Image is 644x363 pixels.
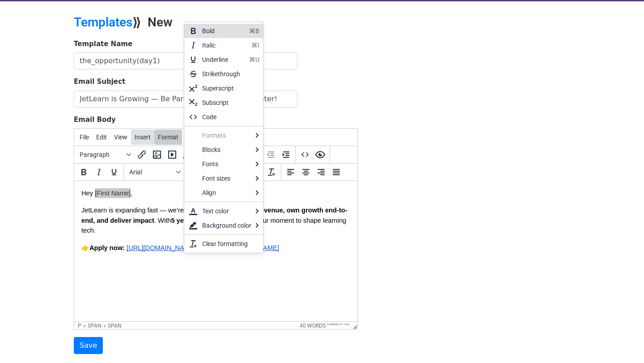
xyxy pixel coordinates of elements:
span: Paragraph [80,151,123,158]
div: » [103,323,106,329]
div: Align [202,187,251,198]
button: Preview [313,147,328,162]
span: View [114,134,127,141]
div: span [108,323,122,329]
div: Fonts [202,159,251,169]
button: Clear formatting [264,164,279,180]
label: Email Body [74,115,116,125]
div: ⌘U [249,54,259,65]
button: Insert/edit image [149,147,165,162]
button: Italic [91,164,106,180]
a: Powered by Tiny [327,323,350,326]
button: Justify [329,164,344,180]
div: Text color [202,206,251,216]
iframe: Chat Widget [599,320,644,363]
label: Template Name [74,39,132,49]
div: Subscript [202,97,256,108]
div: Fonts [184,157,263,171]
div: Italic [202,40,248,51]
iframe: Rich Text Area. Press ALT-0 for help. [74,181,357,321]
div: Font sizes [202,173,251,184]
div: Underline [202,54,246,65]
button: Source code [297,147,313,162]
input: Save [74,337,103,354]
button: Insert/edit link [134,147,149,162]
div: Text color [184,204,263,218]
span: Edit [96,134,107,141]
a: Templates [74,15,132,30]
div: ⌘I [251,40,259,51]
div: Align [184,186,263,200]
div: » [83,323,86,329]
button: Decrease indent [263,147,278,162]
div: Font sizes [184,171,263,186]
span: Format [158,134,178,141]
span: Insert [135,134,151,141]
div: Clear formatting [184,237,263,251]
button: Align left [283,164,298,180]
div: Bold [184,24,263,38]
div: Underline [184,52,263,67]
div: Code [184,110,263,124]
h2: ⟫ New [74,15,400,30]
div: ⌘B [249,26,259,36]
div: Bold [202,26,246,36]
div: p [78,323,81,329]
div: span [88,323,102,329]
div: Clear formatting [202,238,256,249]
button: Blocks [76,147,134,162]
div: Formats [184,128,263,143]
button: Underline [106,164,122,180]
button: Insert template [180,147,195,162]
div: Strikethrough [184,67,263,81]
div: Blocks [184,143,263,157]
div: Background color [184,218,263,233]
button: Fonts [126,164,184,180]
span: File [80,134,89,141]
div: Blocks [202,144,251,155]
span: Arial [129,169,173,176]
div: Code [202,112,259,122]
button: Bold [76,164,91,180]
div: Superscript [184,81,263,95]
div: Strikethrough [202,69,256,79]
div: Subscript [184,95,263,110]
button: 40 words [300,323,326,329]
div: Superscript [202,83,256,94]
button: Insert/edit media [165,147,180,162]
div: Italic [184,38,263,52]
button: Increase indent [278,147,293,162]
div: Resize [350,322,357,329]
div: Background color [202,220,251,231]
button: Align right [314,164,329,180]
button: Align center [298,164,314,180]
label: Email Subject [74,77,125,87]
div: Formats [202,130,251,141]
